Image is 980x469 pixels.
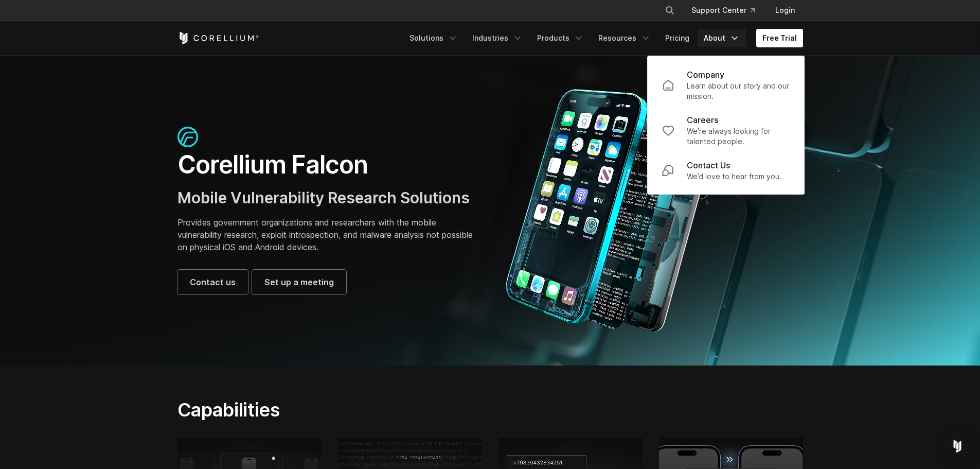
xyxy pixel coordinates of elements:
[177,127,198,147] img: falcon-icon
[698,29,746,47] a: About
[945,434,970,459] div: Open Intercom Messenger
[531,29,590,47] a: Products
[501,89,722,333] img: Corellium_Falcon Hero 1
[403,29,803,47] div: Navigation Menu
[654,108,798,153] a: Careers We're always looking for talented people.
[687,171,781,182] p: We’d love to hear from you.
[687,126,790,147] p: We're always looking for talented people.
[687,159,730,171] p: Contact Us
[652,1,803,20] div: Navigation Menu
[687,114,718,126] p: Careers
[683,1,763,20] a: Support Center
[252,270,346,294] a: Set up a meeting
[177,188,470,207] span: Mobile Vulnerability Research Solutions
[177,270,248,294] a: Contact us
[659,29,696,47] a: Pricing
[264,276,334,288] span: Set up a meeting
[403,29,464,47] a: Solutions
[177,216,480,253] p: Provides government organizations and researchers with the mobile vulnerability research, exploit...
[190,276,236,288] span: Contact us
[592,29,657,47] a: Resources
[767,1,803,20] a: Login
[661,1,679,20] button: Search
[654,153,798,188] a: Contact Us We’d love to hear from you.
[756,29,803,47] a: Free Trial
[177,32,259,44] a: Corellium Home
[177,398,587,421] h2: Capabilities
[177,149,480,180] h1: Corellium Falcon
[654,62,798,108] a: Company Learn about our story and our mission.
[687,81,790,101] p: Learn about our story and our mission.
[466,29,529,47] a: Industries
[687,68,724,81] p: Company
